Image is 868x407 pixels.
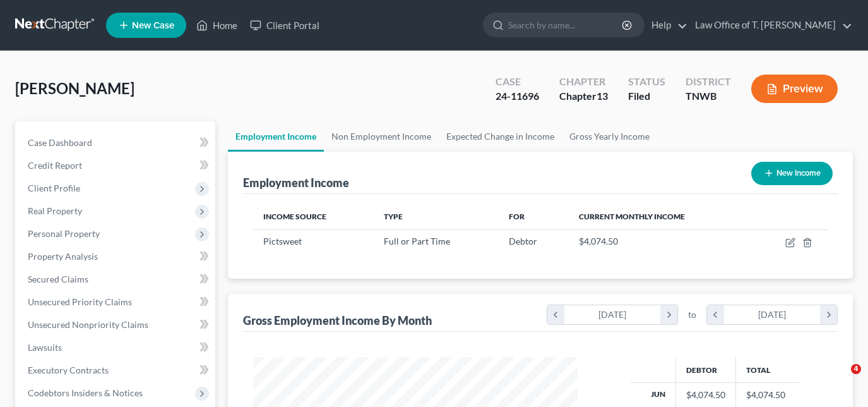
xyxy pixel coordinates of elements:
[851,364,861,374] span: 4
[509,212,525,221] span: For
[28,296,132,307] span: Unsecured Priority Claims
[564,305,661,324] div: [DATE]
[243,175,349,190] div: Employment Income
[244,14,326,37] a: Client Portal
[496,75,539,89] div: Case
[243,313,432,328] div: Gross Employment Income By Month
[28,251,98,262] span: Property Analysis
[597,90,608,102] span: 13
[628,89,665,104] div: Filed
[263,212,326,221] span: Income Source
[263,236,302,246] span: Pictsweet
[18,313,215,336] a: Unsecured Nonpriority Claims
[18,245,215,268] a: Property Analysis
[28,319,148,330] span: Unsecured Nonpriority Claims
[751,75,838,103] button: Preview
[675,357,735,382] th: Debtor
[825,364,855,394] iframe: Intercom live chat
[686,75,731,89] div: District
[28,365,109,375] span: Executory Contracts
[645,14,687,37] a: Help
[228,121,324,152] a: Employment Income
[660,305,677,324] i: chevron_right
[28,342,62,353] span: Lawsuits
[509,236,537,246] span: Debtor
[686,89,731,104] div: TNWB
[707,305,724,324] i: chevron_left
[18,336,215,359] a: Lawsuits
[28,160,82,171] span: Credit Report
[28,205,82,216] span: Real Property
[28,228,100,239] span: Personal Property
[28,137,92,148] span: Case Dashboard
[18,291,215,313] a: Unsecured Priority Claims
[559,89,608,104] div: Chapter
[324,121,439,152] a: Non Employment Income
[579,236,618,246] span: $4,074.50
[28,274,88,284] span: Secured Claims
[547,305,564,324] i: chevron_left
[18,131,215,154] a: Case Dashboard
[439,121,562,152] a: Expected Change in Income
[559,75,608,89] div: Chapter
[735,383,800,407] td: $4,074.50
[562,121,657,152] a: Gross Yearly Income
[579,212,685,221] span: Current Monthly Income
[132,21,174,30] span: New Case
[28,387,143,398] span: Codebtors Insiders & Notices
[15,79,134,97] span: [PERSON_NAME]
[686,389,725,401] div: $4,074.50
[18,154,215,177] a: Credit Report
[384,236,450,246] span: Full or Part Time
[628,75,665,89] div: Status
[689,14,852,37] a: Law Office of T. [PERSON_NAME]
[18,359,215,382] a: Executory Contracts
[751,162,833,185] button: New Income
[18,268,215,291] a: Secured Claims
[496,89,539,104] div: 24-11696
[688,308,696,321] span: to
[384,212,403,221] span: Type
[724,305,821,324] div: [DATE]
[28,183,80,193] span: Client Profile
[190,14,244,37] a: Home
[735,357,800,382] th: Total
[820,305,837,324] i: chevron_right
[508,13,624,37] input: Search by name...
[631,383,676,407] th: Jun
